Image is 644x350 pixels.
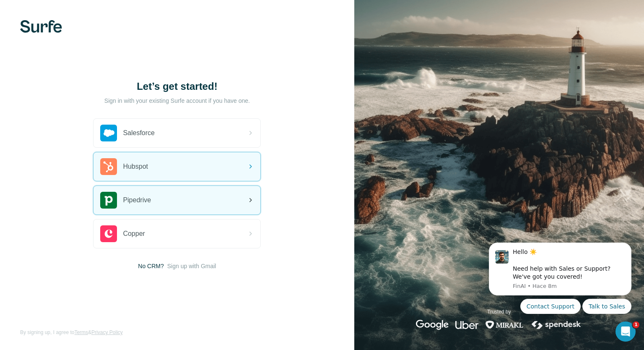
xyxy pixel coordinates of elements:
[416,320,449,330] img: google's logo
[138,262,164,270] span: No CRM?
[455,320,478,330] img: uber's logo
[91,329,123,335] a: Privacy Policy
[104,97,250,105] p: Sign in with your existing Surfe account if you have one.
[530,320,582,330] img: spendesk's logo
[615,321,636,342] iframe: Intercom live chat
[100,125,117,141] img: salesforce's logo
[485,320,524,330] img: mirakl's logo
[93,80,261,93] h1: Let’s get started!
[123,162,148,172] span: Hubspot
[20,329,123,336] span: By signing up, I agree to &
[123,195,151,205] span: Pipedrive
[20,20,62,33] img: Surfe's logo
[100,225,117,242] img: copper's logo
[74,329,88,335] a: Terms
[100,158,117,175] img: hubspot's logo
[123,128,155,138] span: Salesforce
[167,262,216,270] button: Sign up with Gmail
[123,229,145,239] span: Copper
[633,321,639,328] span: 1
[476,235,644,319] iframe: Intercom notifications mensaje
[100,192,117,209] img: pipedrive's logo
